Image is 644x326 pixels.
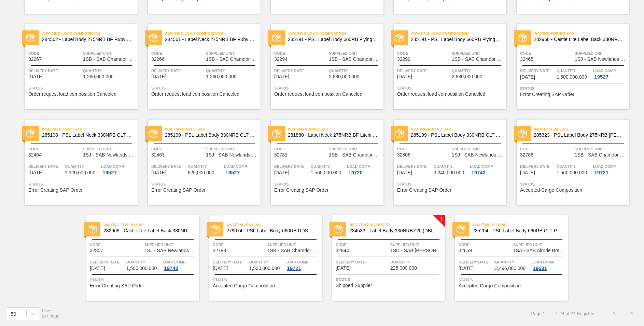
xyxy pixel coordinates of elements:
[329,74,360,79] span: 2,880,000.000
[518,33,527,42] img: status
[459,283,521,288] span: Accepted Cargo Composition
[397,146,450,152] span: Code
[226,228,317,233] span: 279074 - PSL Label Body 660RB RDS Dry (Blast)
[28,188,83,193] span: Error Creating SAP Order
[213,248,226,253] span: 32783
[274,85,382,92] span: Status
[557,170,587,175] span: 1,560,000.000
[26,129,35,138] img: status
[28,152,42,158] span: 32464
[149,33,158,42] img: status
[288,126,383,133] span: Waiting for PO SAP
[90,248,103,253] span: 32807
[274,50,327,57] span: Code
[15,24,138,109] a: statusAwaiting Load Composition284562 - Label Body 275NRB BF Ruby PUCode32267Supplied Unit1SB - S...
[165,30,261,37] span: Awaiting Load Composition
[272,129,281,138] img: status
[267,248,320,253] span: 1SB - SAB Chamdor Brewery
[322,215,445,301] a: !statusNegotiating Order284533 - Label Body 330NRB C/L (DBL)23Code32844Supplied Unit1SD - SAB [PE...
[206,74,237,79] span: 1,260,000.000
[83,146,136,152] span: Supplied Unit
[311,170,341,175] span: 1,560,000.000
[42,30,138,37] span: Awaiting Load Composition
[88,225,97,234] img: status
[390,248,443,253] span: 1SD - SAB Rosslyn Brewery
[101,163,136,175] a: Load Comp.19527
[28,74,43,79] span: 09/27/2025
[495,266,526,271] span: 3,496,000.000
[144,241,197,248] span: Supplied Unit
[452,50,505,57] span: Supplied Unit
[459,259,493,266] span: Delivery Date
[349,221,445,228] span: Negotiating Order
[285,259,309,266] span: Load Comp.
[249,266,280,271] span: 1,500,000.000
[557,67,591,74] span: Quantity
[42,37,132,42] span: 284562 - Label Body 275NRB BF Ruby PU
[28,50,81,57] span: Code
[163,259,197,271] a: Load Comp.19742
[213,266,228,271] span: 10/11/2025
[397,163,432,170] span: Delivery Date
[101,170,118,175] div: 19527
[151,188,206,193] span: Error Creating SAP Order
[149,129,158,138] img: status
[395,129,404,138] img: status
[452,146,505,152] span: Supplied Unit
[329,152,382,158] span: 1SB - SAB Chamdor Brewery
[151,146,204,152] span: Code
[267,241,320,248] span: Supplied Unit
[534,126,629,133] span: Awaiting Billing
[513,248,566,253] span: 1SA - SAB Alrode Brewery
[83,57,136,62] span: 1SB - SAB Chamdor Brewery
[390,259,443,266] span: Quantity
[261,120,383,205] a: statusWaiting for PO SAP281880 - Label Neck 275NRB BF Litchi SecheCode32781Supplied Unit1SB - SAB...
[531,259,566,271] a: Load Comp.19631
[397,67,450,74] span: Delivery Date
[593,170,610,175] div: 19721
[557,74,587,80] span: 1,500,000.000
[506,24,629,109] a: statusWaiting for PO SAP282968 - Castle Lite Label Back 330NRB Booster 1Code32465Supplied Unit1SJ...
[274,170,289,175] span: 10/10/2025
[520,92,574,97] span: Error Creating SAP Order
[452,74,482,79] span: 2,880,000.000
[101,163,125,170] span: Load Comp.
[274,57,288,62] span: 32294
[513,241,566,248] span: Supplied Unit
[274,74,289,79] span: 10/01/2025
[311,163,346,170] span: Quantity
[397,85,505,92] span: Status
[593,163,628,175] a: Load Comp.19721
[272,33,281,42] img: status
[126,259,161,266] span: Quantity
[593,67,628,80] a: Load Comp.19527
[520,57,533,62] span: 32465
[452,67,505,74] span: Quantity
[329,50,382,57] span: Supplied Unit
[65,163,100,170] span: Quantity
[397,50,450,57] span: Code
[459,266,474,271] span: 10/21/2025
[274,92,362,97] span: Order request load composition Canceled
[329,67,382,74] span: Quantity
[452,152,505,158] span: 1SJ - SAB Newlands Brewery
[520,85,628,92] span: Status
[213,283,275,288] span: Accepted Cargo Composition
[575,57,628,62] span: 1SJ - SAB Newlands Brewery
[11,311,16,316] div: 50
[336,276,443,283] span: Status
[213,276,320,283] span: Status
[383,24,506,109] a: statusAwaiting Load Composition285191 - PSL Label Body 660RB FlyingFish Lemon PUCode32299Supplied...
[336,248,349,253] span: 32844
[151,85,259,92] span: Status
[506,120,629,205] a: statusAwaiting Billing285323 - PSL Label Body 275NRB [PERSON_NAME] [PERSON_NAME] PU25Code32786Sup...
[188,170,214,175] span: 625,000.000
[575,50,628,57] span: Supplied Unit
[336,283,372,288] span: Shipped Supplier
[520,146,573,152] span: Code
[224,163,248,170] span: Load Comp.
[593,74,610,80] div: 19527
[213,259,248,266] span: Delivery Date
[395,33,404,42] img: status
[211,225,220,234] img: status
